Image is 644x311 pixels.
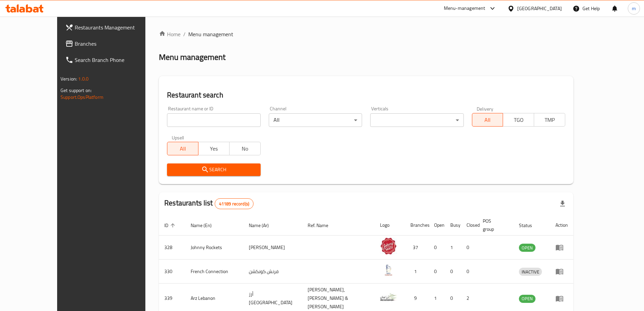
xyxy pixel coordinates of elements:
button: TGO [503,113,534,127]
button: No [229,142,261,155]
div: ​ [370,113,463,127]
span: Menu management [188,30,233,38]
td: 0 [429,260,445,284]
div: Menu [555,294,568,303]
div: Menu [555,267,568,275]
th: Open [429,215,445,236]
span: Ref. Name [308,221,337,229]
th: Branches [405,215,429,236]
td: 1 [445,236,461,260]
img: Johnny Rockets [380,238,397,254]
img: French Connection [380,262,397,279]
span: TGO [506,115,531,125]
th: Busy [445,215,461,236]
td: [PERSON_NAME] [243,236,302,260]
td: فرنش كونكشن [243,260,302,284]
nav: breadcrumb [159,30,573,38]
input: Search for restaurant name or ID.. [167,113,260,127]
span: Name (En) [191,221,220,229]
h2: Restaurants list [164,198,254,209]
span: m [632,5,636,12]
button: All [472,113,503,127]
td: 0 [461,260,477,284]
div: [GEOGRAPHIC_DATA] [517,5,562,12]
a: Home [159,30,181,38]
th: Closed [461,215,477,236]
span: Version: [61,74,77,83]
td: 37 [405,236,429,260]
button: TMP [534,113,565,127]
a: Restaurants Management [60,19,165,36]
button: Yes [198,142,230,155]
td: 330 [159,260,185,284]
a: Search Branch Phone [60,52,165,68]
span: All [170,144,196,154]
h2: Restaurant search [167,90,565,100]
td: Johnny Rockets [185,236,243,260]
span: OPEN [519,295,535,303]
span: All [475,115,501,125]
li: / [183,30,186,38]
label: Delivery [477,106,494,111]
span: Search Branch Phone [75,56,159,64]
td: 1 [405,260,429,284]
span: Search [172,165,255,174]
span: 41189 record(s) [215,201,253,207]
span: ID [164,221,177,229]
a: Support.OpsPlatform [61,93,103,102]
span: Get support on: [61,86,92,95]
span: POS group [483,217,505,233]
td: 0 [461,236,477,260]
span: OPEN [519,244,535,252]
div: All [269,113,362,127]
div: Menu-management [444,4,485,13]
th: Logo [375,215,405,236]
button: Search [167,163,260,176]
span: Status [519,221,541,229]
td: 0 [445,260,461,284]
td: 328 [159,236,185,260]
span: Yes [201,144,227,154]
th: Action [550,215,573,236]
label: Upsell [172,135,184,140]
div: Total records count [215,198,254,209]
td: French Connection [185,260,243,284]
div: Export file [554,196,571,212]
span: Name (Ar) [249,221,278,229]
span: 1.0.0 [78,74,89,83]
a: Branches [60,36,165,52]
span: No [232,144,258,154]
td: 0 [429,236,445,260]
span: Restaurants Management [75,23,159,31]
button: All [167,142,198,155]
h2: Menu management [159,52,225,63]
span: TMP [537,115,563,125]
div: Menu [555,243,568,251]
img: Arz Lebanon [380,289,397,306]
span: INACTIVE [519,268,542,276]
span: Branches [75,40,159,48]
